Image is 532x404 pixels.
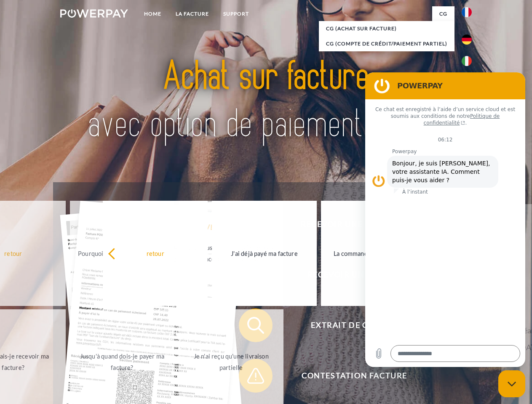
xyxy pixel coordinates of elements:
[184,351,278,373] div: Je n'ai reçu qu'une livraison partielle
[326,247,421,259] div: La commande a été renvoyée
[217,247,312,259] div: J'ai déjà payé ma facture
[432,6,454,21] a: CG
[365,72,525,367] iframe: Fenêtre de messagerie
[75,351,170,373] div: Jusqu'à quand dois-je payer ma facture?
[462,35,472,45] img: de
[80,40,452,161] img: title-powerpay_fr.svg
[462,7,472,17] img: fr
[75,247,170,259] div: Pourquoi ai-je reçu une facture?
[462,56,472,66] img: it
[168,6,216,21] a: LA FACTURE
[216,6,256,21] a: Support
[319,21,454,36] a: CG (achat sur facture)
[498,370,525,397] iframe: Bouton de lancement de la fenêtre de messagerie, conversation en cours
[108,247,203,259] div: retour
[239,359,458,393] button: Contestation Facture
[251,359,457,393] span: Contestation Facture
[239,308,458,342] button: Extrait de compte
[319,36,454,51] a: CG (Compte de crédit/paiement partiel)
[251,308,457,342] span: Extrait de compte
[60,9,128,18] img: logo-powerpay-white.svg
[137,6,168,21] a: Home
